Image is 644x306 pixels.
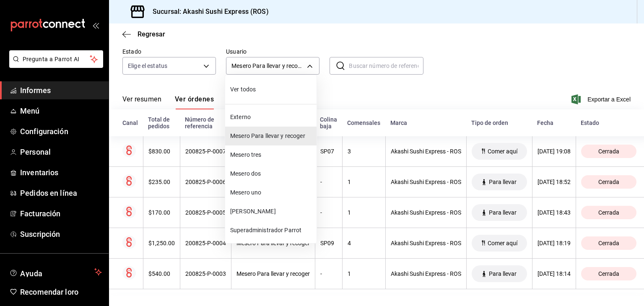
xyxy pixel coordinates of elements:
font: Mesero uno [230,189,261,196]
font: Mesero dos [230,170,261,177]
font: Mesero tres [230,151,261,158]
font: Mesero Para llevar y recoger [230,132,305,139]
font: [PERSON_NAME] [230,208,276,215]
font: Externo [230,114,251,120]
font: Ver todos [230,86,256,93]
font: Superadministrador Parrot [230,227,301,233]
